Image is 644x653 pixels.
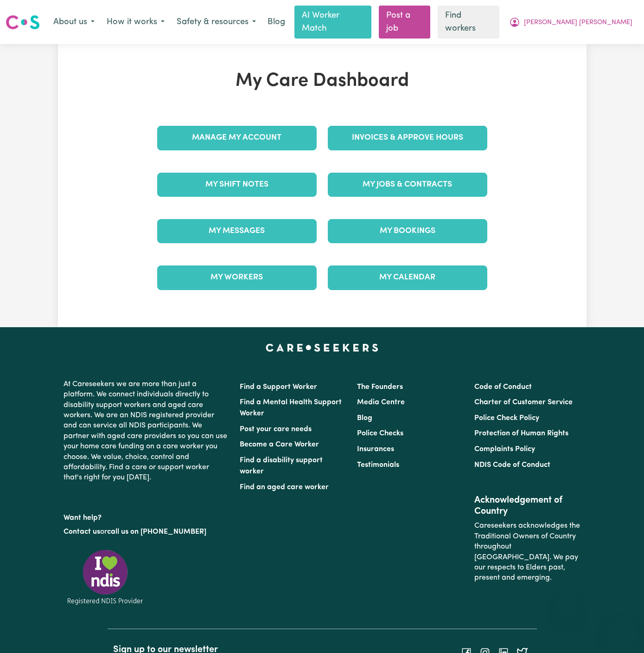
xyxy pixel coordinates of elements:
[357,430,403,437] a: Police Checks
[357,461,399,469] a: Testimonials
[438,6,499,39] a: Find workers
[328,265,487,290] a: My Calendar
[101,13,171,32] button: How it works
[357,414,372,422] a: Blog
[294,6,371,39] a: AI Worker Match
[240,484,329,491] a: Find an aged care worker
[157,265,317,290] a: My Workers
[328,173,487,197] a: My Jobs & Contracts
[474,399,573,406] a: Charter of Customer Service
[47,13,101,32] button: About us
[240,399,342,417] a: Find a Mental Health Support Worker
[474,383,532,391] a: Code of Conduct
[157,173,317,197] a: My Shift Notes
[6,12,40,33] a: Careseekers logo
[240,426,312,433] a: Post your care needs
[64,375,229,487] p: At Careseekers we are more than just a platform. We connect individuals directly to disability su...
[474,495,580,517] h2: Acknowledgement of Country
[474,517,580,587] p: Careseekers acknowledges the Traditional Owners of Country throughout [GEOGRAPHIC_DATA]. We pay o...
[328,219,487,243] a: My Bookings
[379,6,430,39] a: Post a job
[240,383,317,391] a: Find a Support Worker
[503,13,638,32] button: My Account
[266,344,378,351] a: Careseekers home page
[262,12,291,32] a: Blog
[474,430,568,437] a: Protection of Human Rights
[64,528,100,536] a: Contact us
[474,461,550,469] a: NDIS Code of Conduct
[357,383,403,391] a: The Founders
[107,528,206,536] a: call us on [PHONE_NUMBER]
[64,523,229,541] p: or
[157,126,317,150] a: Manage My Account
[64,509,229,523] p: Want help?
[152,70,493,92] h1: My Care Dashboard
[240,457,323,475] a: Find a disability support worker
[607,616,637,646] iframe: Button to launch messaging window
[171,13,262,32] button: Safety & resources
[157,219,317,243] a: My Messages
[357,399,405,406] a: Media Centre
[328,126,487,150] a: Invoices & Approve Hours
[557,594,576,612] iframe: Close message
[357,446,394,453] a: Insurances
[240,441,319,448] a: Become a Care Worker
[64,548,147,606] img: Registered NDIS provider
[474,446,535,453] a: Complaints Policy
[524,18,632,28] span: [PERSON_NAME] [PERSON_NAME]
[474,414,539,422] a: Police Check Policy
[6,14,40,31] img: Careseekers logo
